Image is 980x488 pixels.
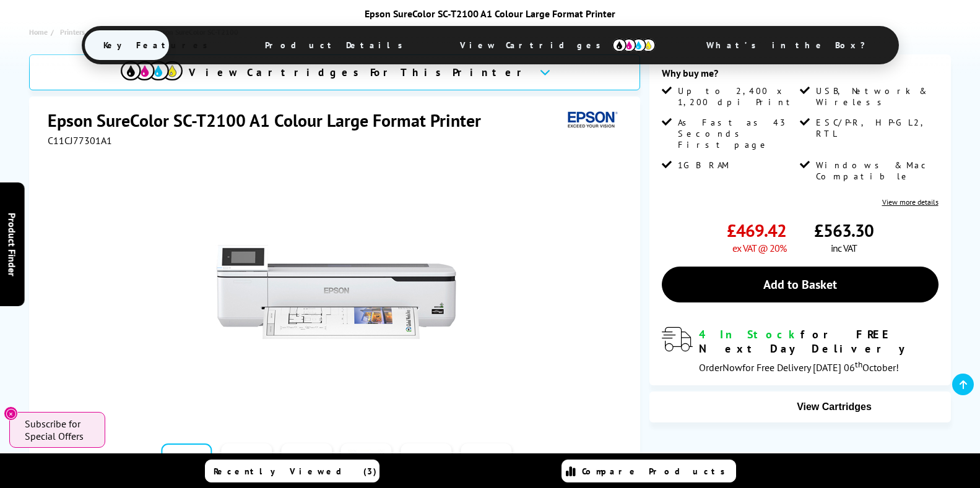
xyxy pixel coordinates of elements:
[831,242,857,254] span: inc VAT
[48,109,493,132] h1: Epson SureColor SC-T2100 A1 Colour Large Format Printer
[4,406,18,421] button: Close
[816,160,935,182] span: Windows & Mac Compatible
[189,66,529,79] span: View Cartridges For This Printer
[29,25,48,38] span: Home
[727,219,786,242] span: £469.42
[678,117,797,150] span: As Fast as 43 Seconds First page
[155,25,238,38] span: Epson SureColor SC-T2100
[662,267,938,302] a: Add to Basket
[155,25,241,38] a: Epson SureColor SC-T2100
[29,25,51,38] a: Home
[732,242,786,254] span: ex VAT @ 20%
[563,109,620,132] img: Epson
[48,134,112,147] span: C11CJ77301A1
[662,67,938,85] div: Why buy me?
[97,25,145,38] a: Epson Printers
[678,160,730,171] span: 1GB RAM
[816,117,935,139] span: ESC/P-R, HP-GL2, RTL
[816,85,935,108] span: USB, Network & Wireless
[215,171,457,414] img: Epson SureColor SC-T2100
[699,327,938,356] div: for FREE Next Day Delivery
[814,219,874,242] span: £563.30
[60,25,85,38] span: Printers
[722,361,742,374] span: Now
[562,460,736,482] a: Compare Products
[25,417,93,442] span: Subscribe for Special Offers
[6,212,19,276] span: Product Finder
[582,466,732,477] span: Compare Products
[855,359,862,370] sup: th
[699,327,800,341] span: 4 In Stock
[659,401,941,413] button: View Cartridges
[797,401,872,413] span: View Cartridges
[882,197,939,207] a: View more details
[699,361,899,374] span: Order for Free Delivery [DATE] 06 October!
[97,25,142,38] span: Epson Printers
[121,61,183,80] img: View Cartridges
[205,460,379,482] a: Recently Viewed (3)
[60,25,88,38] a: Printers
[678,85,797,108] span: Up to 2,400 x 1,200 dpi Print
[662,327,938,373] div: modal_delivery
[214,466,377,477] span: Recently Viewed (3)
